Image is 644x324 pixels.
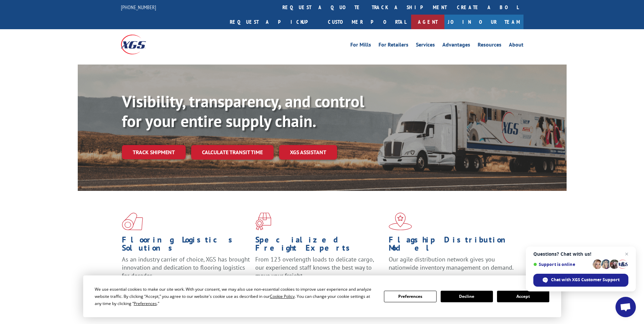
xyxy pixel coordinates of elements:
span: Preferences [134,301,157,306]
button: Preferences [384,291,436,302]
div: Cookie Consent Prompt [83,275,561,317]
a: Agent [411,15,444,29]
img: xgs-icon-focused-on-flooring-red [255,213,271,230]
a: [PHONE_NUMBER] [121,4,156,11]
a: Resources [478,42,501,50]
h1: Flagship Distribution Model [389,236,517,255]
a: XGS ASSISTANT [279,145,337,160]
button: Accept [497,291,549,302]
a: About [509,42,523,50]
span: Chat with XGS Customer Support [551,277,620,283]
a: Open chat [615,297,636,317]
a: Request a pickup [225,15,323,29]
a: Services [416,42,435,50]
a: Customer Portal [323,15,411,29]
div: We use essential cookies to make our site work. With your consent, we may also use non-essential ... [95,286,376,307]
h1: Specialized Freight Experts [255,236,384,255]
a: For Retailers [379,42,408,50]
a: Track shipment [122,145,186,159]
p: From 123 overlength loads to delicate cargo, our experienced staff knows the best way to move you... [255,255,384,286]
img: xgs-icon-total-supply-chain-intelligence-red [122,213,143,230]
a: Join Our Team [444,15,523,29]
span: Our agile distribution network gives you nationwide inventory management on demand. [389,255,514,271]
b: Visibility, transparency, and control for your entire supply chain. [122,91,364,131]
img: xgs-icon-flagship-distribution-model-red [389,213,412,230]
span: Questions? Chat with us! [533,251,628,257]
h1: Flooring Logistics Solutions [122,236,250,255]
span: Support is online [533,262,590,267]
span: Cookie Policy [270,293,295,299]
a: For Mills [350,42,371,50]
a: Advantages [442,42,470,50]
span: Chat with XGS Customer Support [533,274,628,287]
span: As an industry carrier of choice, XGS has brought innovation and dedication to flooring logistics... [122,255,250,280]
button: Decline [441,291,493,302]
a: Calculate transit time [191,145,274,160]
